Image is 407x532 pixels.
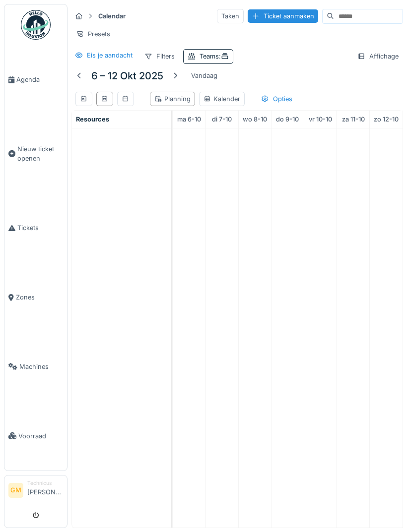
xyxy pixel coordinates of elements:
[339,113,367,126] a: 11 oktober 2025
[8,479,63,503] a: GM Technicus[PERSON_NAME]
[4,401,67,471] a: Voorraad
[200,52,229,61] div: Teams
[187,69,221,82] div: Vandaag
[4,332,67,402] a: Machines
[27,479,63,501] li: [PERSON_NAME]
[16,293,63,302] span: Zones
[19,362,63,371] span: Machines
[4,193,67,263] a: Tickets
[71,27,115,41] div: Presets
[257,92,297,106] div: Opties
[306,113,335,126] a: 10 oktober 2025
[248,9,318,23] div: Ticket aanmaken
[371,113,401,126] a: 12 oktober 2025
[21,10,51,40] img: Badge_color-CXgf-gQk.svg
[240,113,270,126] a: 8 oktober 2025
[217,9,244,23] div: Taken
[203,94,240,104] div: Kalender
[4,45,67,115] a: Agenda
[273,113,301,126] a: 9 oktober 2025
[353,49,403,63] div: Affichage
[76,116,109,123] span: Resources
[94,11,130,21] strong: Calendar
[17,144,63,163] span: Nieuw ticket openen
[16,75,63,84] span: Agenda
[18,431,63,441] span: Voorraad
[175,113,203,126] a: 6 oktober 2025
[140,49,179,63] div: Filters
[219,53,229,60] span: :
[209,113,234,126] a: 7 oktober 2025
[91,70,163,82] h5: 6 – 12 okt 2025
[4,263,67,332] a: Zones
[27,479,63,487] div: Technicus
[154,94,191,104] div: Planning
[87,51,133,60] div: Eis je aandacht
[8,483,23,498] li: GM
[4,115,67,193] a: Nieuw ticket openen
[17,223,63,233] span: Tickets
